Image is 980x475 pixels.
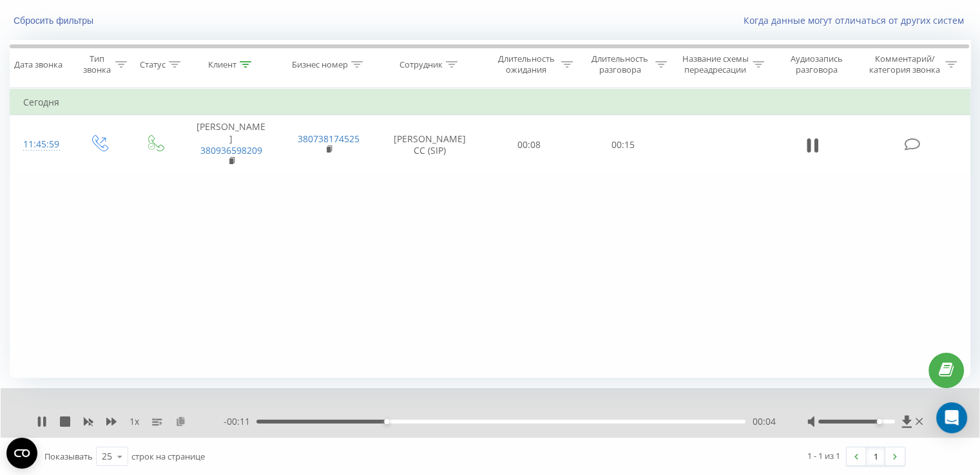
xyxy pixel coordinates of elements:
td: Сегодня [10,89,970,115]
td: [PERSON_NAME] CC (SIP) [378,115,483,174]
div: Клиент [208,59,236,70]
div: Accessibility label [384,419,389,424]
div: Тип звонка [81,53,111,75]
span: 1 x [130,415,139,428]
div: 11:45:59 [23,132,57,157]
td: 00:15 [576,115,669,174]
a: 380936598209 [200,144,262,156]
span: Показывать [44,451,93,462]
div: Длительность разговора [588,53,652,75]
a: 380738174525 [298,133,360,145]
div: 1 - 1 из 1 [807,449,840,462]
div: Комментарий/категория звонка [867,53,942,75]
span: строк на странице [131,451,205,462]
div: Бизнес номер [292,59,348,70]
td: 00:08 [483,115,576,174]
div: Название схемы переадресации [682,53,749,75]
div: Open Intercom Messenger [936,402,967,433]
a: 1 [866,447,885,465]
div: Длительность ожидания [494,53,559,75]
div: 25 [102,450,112,463]
div: Accessibility label [877,419,882,424]
span: 00:04 [752,415,775,428]
button: Open CMP widget [6,438,37,469]
div: Статус [140,59,166,70]
div: Сотрудник [399,59,443,70]
button: Сбросить фильтры [10,15,100,26]
div: Аудиозапись разговора [779,53,854,75]
td: [PERSON_NAME] [182,115,280,174]
div: Дата звонка [14,59,62,70]
a: Когда данные могут отличаться от других систем [744,14,970,26]
span: - 00:11 [224,415,256,428]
